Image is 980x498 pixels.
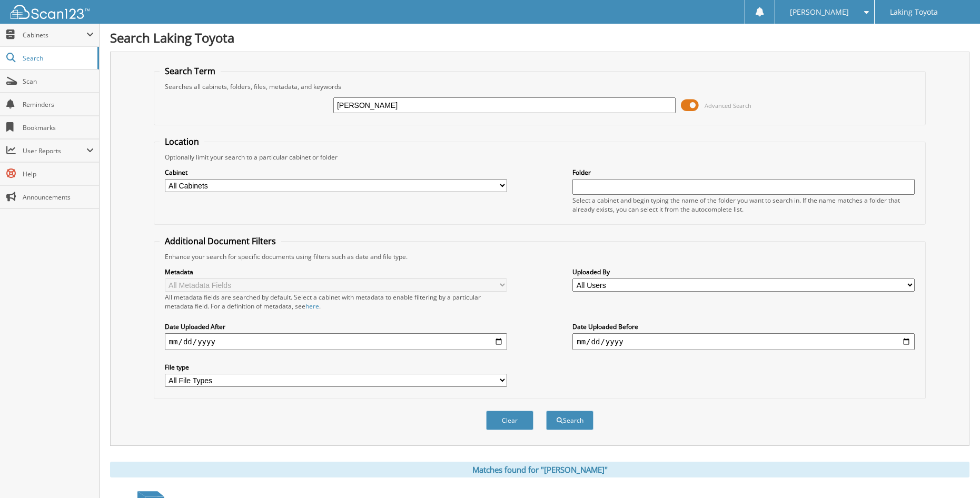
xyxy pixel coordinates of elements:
span: Reminders [23,100,94,109]
div: Enhance your search for specific documents using filters such as date and file type. [160,252,920,261]
span: Search [23,54,92,63]
h1: Search Laking Toyota [110,29,969,46]
legend: Search Term [160,65,221,77]
span: Cabinets [23,31,86,39]
span: [PERSON_NAME] [790,9,849,15]
input: end [572,333,915,350]
div: Select a cabinet and begin typing the name of the folder you want to search in. If the name match... [572,196,915,214]
span: User Reports [23,146,86,155]
legend: Location [160,136,204,147]
label: Cabinet [165,168,507,177]
span: Bookmarks [23,123,94,132]
img: scan123-logo-white.svg [11,5,90,19]
input: start [165,333,507,350]
span: Help [23,170,94,178]
span: Laking Toyota [890,9,938,15]
button: Clear [486,411,533,430]
span: Scan [23,77,94,86]
label: Uploaded By [572,267,915,276]
button: Search [546,411,593,430]
label: Folder [572,168,915,177]
label: Date Uploaded After [165,322,507,331]
div: Optionally limit your search to a particular cabinet or folder [160,153,920,162]
label: Metadata [165,267,507,276]
label: Date Uploaded Before [572,322,915,331]
div: Searches all cabinets, folders, files, metadata, and keywords [160,82,920,91]
div: Matches found for "[PERSON_NAME]" [110,462,969,477]
span: Advanced Search [705,102,751,109]
span: Announcements [23,193,94,202]
a: here [305,302,319,311]
label: File type [165,363,507,372]
legend: Additional Document Filters [160,235,281,247]
div: All metadata fields are searched by default. Select a cabinet with metadata to enable filtering b... [165,293,507,311]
